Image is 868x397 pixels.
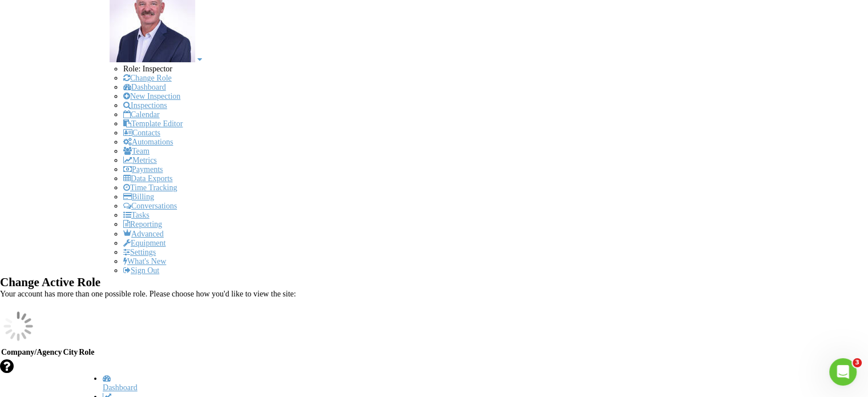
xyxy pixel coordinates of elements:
a: What's New [123,257,166,266]
a: Dashboard [123,83,166,91]
a: Billing [123,193,154,201]
iframe: Intercom live chat [829,358,857,386]
a: Team [123,147,150,155]
a: Data Exports [123,174,172,183]
a: Metrics [123,156,157,165]
div: Dashboard [103,383,779,392]
a: Calendar [123,110,160,119]
th: Role [79,348,94,357]
span: 3 [853,358,862,367]
a: Settings [123,248,156,256]
a: New Inspection [123,92,180,101]
a: Tasks [123,211,150,219]
a: Inspections [123,101,167,110]
a: Reporting [123,220,162,228]
th: City [63,348,78,357]
a: Payments [123,165,163,174]
a: Template Editor [123,119,183,128]
a: Time Tracking [123,183,177,192]
a: Advanced [123,230,164,238]
a: Conversations [123,202,177,210]
th: Company/Agency [1,348,62,357]
a: Automations [123,138,173,146]
a: Dashboard [103,374,779,392]
a: Change Role [123,74,172,82]
span: Role: Inspector [123,65,172,73]
a: Contacts [123,129,160,137]
a: Sign Out [123,266,159,275]
a: Equipment [123,239,165,247]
